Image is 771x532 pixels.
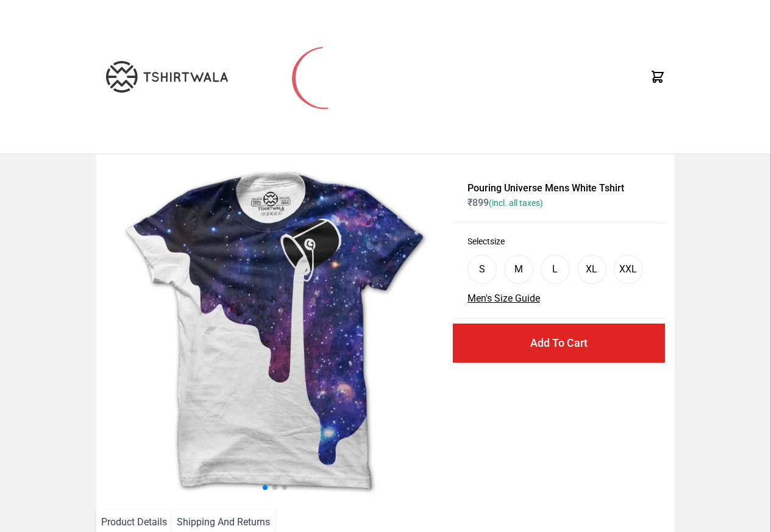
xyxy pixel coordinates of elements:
img: TW-LOGO-400-104.png [106,61,228,93]
img: galaxy.jpg [106,164,443,500]
div: S [479,262,485,277]
div: XL [586,262,597,277]
div: XXL [619,262,637,277]
button: Men's Size Guide [467,291,540,306]
div: L [552,262,558,277]
div: M [514,262,523,277]
button: Add To Cart [453,324,665,363]
h3: Select size [467,235,650,247]
span: ₹ 899 [467,197,543,208]
span: (incl. all taxes) [489,198,543,208]
h1: Pouring Universe Mens White Tshirt [467,181,650,196]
